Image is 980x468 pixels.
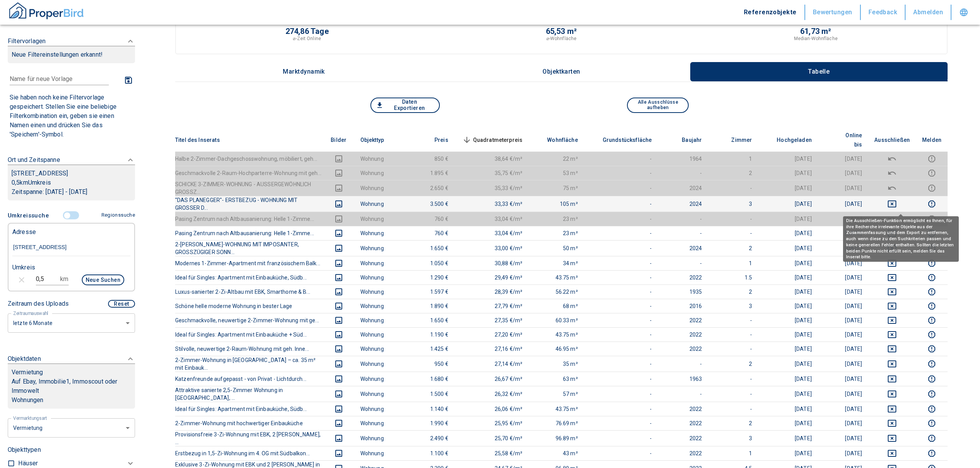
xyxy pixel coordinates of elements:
td: 1935 [658,285,708,299]
td: 2024 [658,240,708,256]
th: Pasing Zentrum nach Altbausanierung: Helle 1-Zimme... [175,212,323,226]
td: - [708,212,758,226]
td: 27,16 €/m² [455,342,529,356]
td: 1.290 € [404,270,455,285]
td: 75 m² [529,180,584,196]
td: 26,06 €/m² [455,402,529,416]
button: images [329,183,348,193]
th: Halbe 2-Zimmer-Dachgeschosswohnung, möbiliert, geh... [175,152,323,166]
td: - [584,356,658,372]
button: deselect this listing [874,273,910,282]
td: 33,04 €/m² [455,212,529,226]
td: 2024 [658,196,708,212]
button: Reset [108,300,135,308]
td: 43.75 m² [529,402,584,416]
p: ⌀-Wohnfläche [546,35,576,42]
button: deselect this listing [874,389,910,399]
td: 1.190 € [404,327,455,342]
td: [DATE] [758,285,818,299]
td: - [584,240,658,256]
td: 27,79 €/m² [455,299,529,313]
button: report this listing [922,199,941,209]
button: images [329,199,348,209]
th: 2-Zimmer-Wohnung mit hochwertiger Einbauküche [175,416,323,430]
td: 2022 [658,402,708,416]
button: report this listing [922,359,941,369]
p: Tabelle [799,68,838,75]
td: 33,00 €/m² [455,240,529,256]
td: - [708,327,758,342]
td: 46.95 m² [529,342,584,356]
th: Stilvolle, neuwertige 2-Raum-Wohnung mit geh. Inne... [175,342,323,356]
button: Regionssuche [98,209,135,222]
td: - [708,402,758,416]
td: 33,04 €/m² [455,226,529,240]
td: [DATE] [758,166,818,180]
th: Ideal für Singles: Apartment mit Einbauküche + Süd... [175,327,323,342]
td: - [658,226,708,240]
div: FiltervorlagenNeue Filtereinstellungen erkannt! [8,29,135,71]
p: ⌀-Zeit Online [293,35,321,42]
button: Alle Ausschlüsse aufheben [627,98,689,113]
td: 1.425 € [404,342,455,356]
td: - [584,226,658,240]
td: [DATE] [758,299,818,313]
td: - [708,372,758,386]
th: Luxus-sanierter 2-Zi-Altbau mit EBK, Smarthome & B... [175,285,323,299]
th: Ideal für Singles: Apartment mit Einbauküche, Südb... [175,402,323,416]
td: [DATE] [758,356,818,372]
td: [DATE] [758,270,818,285]
td: [DATE] [758,386,818,402]
button: images [329,316,348,325]
td: [DATE] [818,327,868,342]
button: deselect this listing [874,330,910,339]
td: - [708,386,758,402]
td: [DATE] [818,386,868,402]
button: Daten Exportieren [370,98,440,113]
td: 35,75 €/m² [455,166,529,180]
td: [DATE] [818,372,868,386]
td: - [584,270,658,285]
td: - [584,166,658,180]
button: deselect this listing [874,404,910,414]
td: 27,20 €/m² [455,327,529,342]
td: - [584,256,658,270]
td: 1.500 € [404,386,455,402]
button: images [329,244,348,253]
td: 43.75 m² [529,327,584,342]
p: Marktdynamik [283,68,325,75]
td: Wohnung [354,152,404,166]
button: report this listing [922,168,941,178]
td: Wohnung [354,256,404,270]
td: 50 m² [529,240,584,256]
p: Wohnungen [12,396,131,405]
button: ProperBird Logo and Home Button [8,1,85,24]
button: report this listing [922,389,941,399]
td: [DATE] [818,285,868,299]
button: report this listing [922,419,941,428]
button: Abmelden [906,5,951,20]
td: 27,14 €/m² [455,356,529,372]
td: 105 m² [529,196,584,212]
button: images [329,434,348,443]
p: Neue Filtereinstellungen erkannt! [12,50,131,59]
td: 60.33 m² [529,313,584,327]
p: 274,86 Tage [286,27,329,35]
button: images [329,259,348,268]
td: - [584,212,658,226]
td: - [658,386,708,402]
div: wrapped label tabs example [175,62,948,81]
td: 3 [708,299,758,313]
td: 760 € [404,212,455,226]
th: Melden [916,128,948,152]
td: [DATE] [818,212,868,226]
td: 22 m² [529,152,584,166]
span: Grundstücksfläche [590,135,652,145]
td: Wohnung [354,270,404,285]
td: 2 [708,240,758,256]
td: [DATE] [818,356,868,372]
td: [DATE] [818,342,868,356]
td: 1963 [658,372,708,386]
div: letzte 6 Monate [8,417,135,438]
td: 2.650 € [404,180,455,196]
